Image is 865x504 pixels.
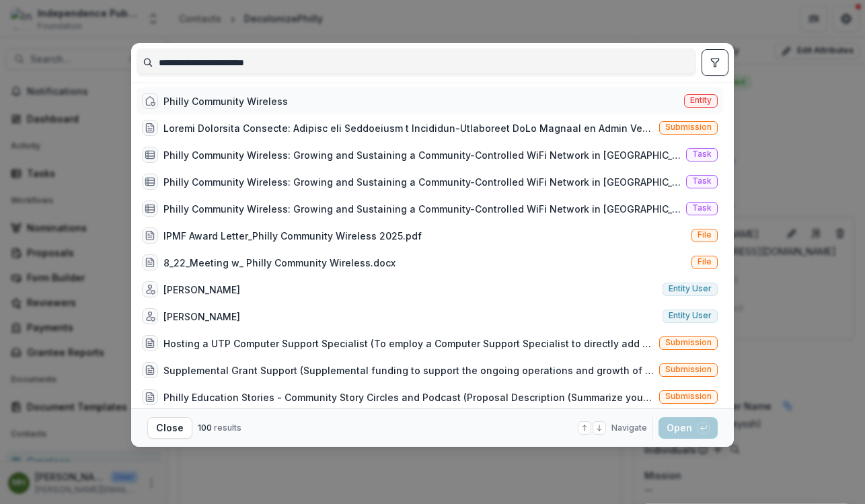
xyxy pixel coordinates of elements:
div: Philly Community Wireless: Growing and Sustaining a Community-Controlled WiFi Network in [GEOGRAP... [163,175,681,189]
span: Submission [665,365,712,374]
div: Philly Community Wireless: Growing and Sustaining a Community-Controlled WiFi Network in [GEOGRAP... [163,202,681,216]
span: Submission [665,122,712,132]
span: File [698,257,712,266]
div: Loremi Dolorsita Consecte: Adipisc eli Seddoeiusm t Incididun-Utlaboreet DoLo Magnaal en Admin Ve... [163,121,654,135]
button: toggle filters [702,49,728,76]
div: [PERSON_NAME] [163,283,240,297]
span: Entity user [669,284,712,293]
span: 100 [198,423,212,433]
div: IPMF Award Letter_Philly Community Wireless 2025.pdf [163,229,422,243]
span: Task [692,203,712,213]
span: Entity [690,96,712,105]
button: Open [659,417,718,439]
span: Navigate [611,422,647,434]
div: Philly Education Stories - Community Story Circles and Podcast (Proposal Description (Summarize y... [163,390,654,404]
div: [PERSON_NAME] [163,310,240,324]
span: Task [692,149,712,159]
div: Philly Community Wireless [163,94,288,108]
div: Hosting a UTP Computer Support Specialist (To employ a Computer Support Specialist to directly ad... [163,336,654,351]
span: Submission [665,392,712,401]
span: results [214,423,241,433]
div: Supplemental Grant Support (Supplemental funding to support the ongoing operations and growth of ... [163,363,654,377]
span: File [698,230,712,240]
span: Task [692,176,712,186]
span: Entity user [669,311,712,320]
button: Close [147,417,192,439]
div: Philly Community Wireless: Growing and Sustaining a Community-Controlled WiFi Network in [GEOGRAP... [163,148,681,162]
span: Submission [665,338,712,347]
div: 8_22_Meeting w_ Philly Community Wireless.docx [163,256,396,270]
